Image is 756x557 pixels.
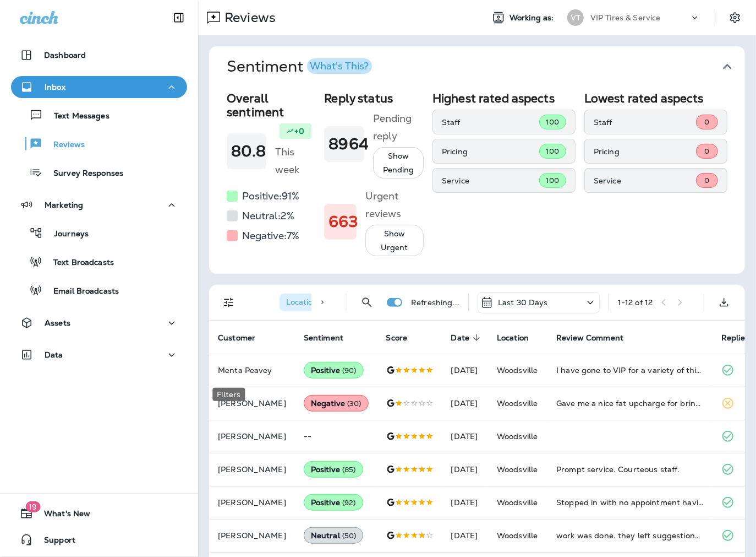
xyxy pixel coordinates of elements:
[556,497,704,508] div: Stopped in with no appointment having trouble with my truck wheel. They took me right in and foun...
[218,399,286,408] p: [PERSON_NAME]
[556,333,638,343] span: Review Comment
[432,91,576,105] h2: Highest rated aspects
[546,176,559,185] span: 100
[11,132,187,155] button: Reviews
[365,187,424,223] h5: Urgent reviews
[310,61,369,71] div: What's This?
[451,333,484,343] span: Date
[618,298,653,307] div: 1 - 12 of 12
[11,194,187,216] button: Marketing
[556,530,704,541] div: work was done. they left suggestions in things that was needed. only did what was asked or requested
[373,110,424,145] h5: Pending reply
[45,350,63,359] p: Data
[294,126,304,137] p: +0
[218,498,286,507] p: [PERSON_NAME]
[497,531,538,540] span: Woodsville
[342,465,356,474] span: ( 85 )
[11,502,187,524] button: 19What's New
[328,213,352,231] h1: 663
[42,286,119,297] p: Email Broadcasts
[45,83,65,91] p: Inbox
[590,13,661,22] p: VIP Tires & Service
[704,147,709,156] span: 0
[556,333,623,343] span: Review Comment
[442,118,539,127] p: Staff
[556,464,704,475] div: Prompt service. Courteous staff.
[304,461,363,478] div: Positive
[295,420,377,453] td: --
[497,398,538,408] span: Woodsville
[218,291,240,313] button: Filters
[328,135,359,153] h1: 8964
[342,498,356,507] span: ( 92 )
[42,258,114,268] p: Text Broadcasts
[220,9,276,26] p: Reviews
[713,291,735,313] button: Export as CSV
[33,509,90,522] span: What's New
[45,201,83,209] p: Marketing
[356,291,378,313] button: Search Reviews
[411,298,459,307] p: Refreshing...
[721,333,750,343] span: Replied
[442,486,489,519] td: [DATE]
[442,519,489,552] td: [DATE]
[497,333,543,343] span: Location
[218,46,754,87] button: SentimentWhat's This?
[227,57,372,76] h1: Sentiment
[594,176,696,185] p: Service
[11,221,187,245] button: Journeys
[11,344,187,366] button: Data
[442,147,539,156] p: Pricing
[33,536,75,549] span: Support
[556,398,704,409] div: Gave me a nice fat upcharge for bringing my own new tires to change. Even tho I've bought so many...
[25,501,40,512] span: 19
[218,333,270,343] span: Customer
[304,494,363,511] div: Positive
[546,147,559,156] span: 100
[498,298,548,307] p: Last 30 Days
[218,531,286,540] p: [PERSON_NAME]
[704,117,709,127] span: 0
[42,140,85,150] p: Reviews
[386,333,422,343] span: Score
[218,465,286,474] p: [PERSON_NAME]
[43,111,109,122] p: Text Messages
[304,333,358,343] span: Sentiment
[231,142,262,160] h1: 80.8
[242,207,294,225] h5: Neutral: 2 %
[497,365,538,375] span: Woodsville
[442,176,539,185] p: Service
[242,187,299,205] h5: Positive: 91 %
[510,13,556,23] span: Working as:
[218,432,286,441] p: [PERSON_NAME]
[218,366,286,375] p: Menta Peavey
[497,497,538,507] span: Woodsville
[324,91,424,105] h2: Reply status
[42,169,123,179] p: Survey Responses
[11,250,187,273] button: Text Broadcasts
[212,388,245,401] div: Filters
[556,365,704,376] div: I have gone to VIP for a variety of things, Brakes ,oil changes inspections and I have bought a f...
[584,91,727,105] h2: Lowest rated aspects
[11,529,187,551] button: Support
[342,366,357,375] span: ( 90 )
[304,362,364,378] div: Positive
[442,387,489,420] td: [DATE]
[594,118,696,127] p: Staff
[280,294,378,311] div: Location:Woodsville
[304,333,343,343] span: Sentiment
[11,161,187,184] button: Survey Responses
[725,8,745,28] button: Settings
[704,176,709,185] span: 0
[44,51,86,60] p: Dashboard
[442,420,489,453] td: [DATE]
[227,91,315,119] h2: Overall sentiment
[567,9,584,26] div: VT
[497,464,538,474] span: Woodsville
[286,297,360,307] span: Location : Woodsville
[163,7,194,29] button: Collapse Sidebar
[11,44,187,66] button: Dashboard
[275,143,316,179] h5: This week
[342,531,357,540] span: ( 50 )
[45,318,70,327] p: Assets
